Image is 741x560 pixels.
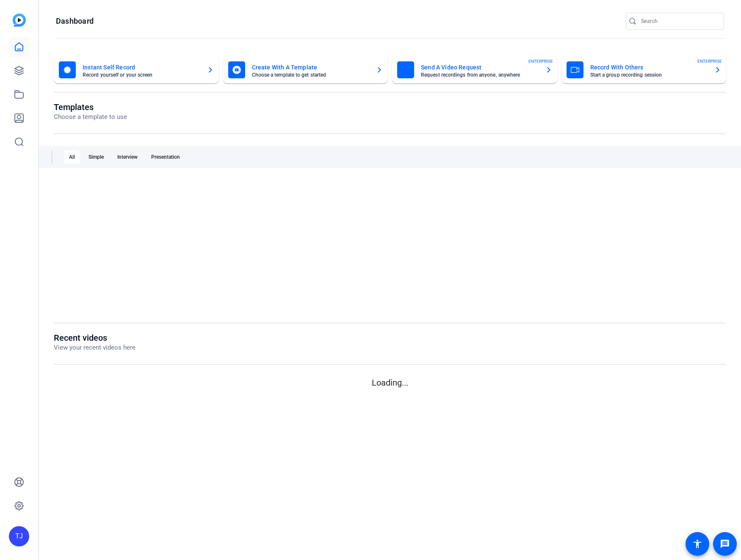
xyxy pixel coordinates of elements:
[54,333,135,343] h1: Recent videos
[590,62,708,72] mat-card-title: Record With Others
[421,62,539,72] mat-card-title: Send A Video Request
[83,72,200,77] mat-card-subtitle: Record yourself or your screen
[252,72,370,77] mat-card-subtitle: Choose a template to get started
[13,14,26,27] img: blue-gradient.svg
[392,56,557,83] button: Send A Video RequestRequest recordings from anyone, anywhereENTERPRISE
[692,539,702,549] mat-icon: accessibility
[252,62,370,72] mat-card-title: Create With A Template
[56,16,94,26] h1: Dashboard
[54,376,726,389] p: Loading...
[83,150,109,164] div: Simple
[641,16,717,26] input: Search
[697,58,722,64] span: ENTERPRISE
[561,56,727,83] button: Record With OthersStart a group recording sessionENTERPRISE
[54,56,219,83] button: Instant Self RecordRecord yourself or your screen
[720,539,730,549] mat-icon: message
[64,150,80,164] div: All
[54,112,127,122] p: Choose a template to use
[590,72,708,77] mat-card-subtitle: Start a group recording session
[146,150,185,164] div: Presentation
[9,526,29,546] div: TJ
[112,150,143,164] div: Interview
[54,102,127,112] h1: Templates
[421,72,539,77] mat-card-subtitle: Request recordings from anyone, anywhere
[54,343,135,353] p: View your recent videos here
[83,62,200,72] mat-card-title: Instant Self Record
[223,56,388,83] button: Create With A TemplateChoose a template to get started
[528,58,553,64] span: ENTERPRISE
